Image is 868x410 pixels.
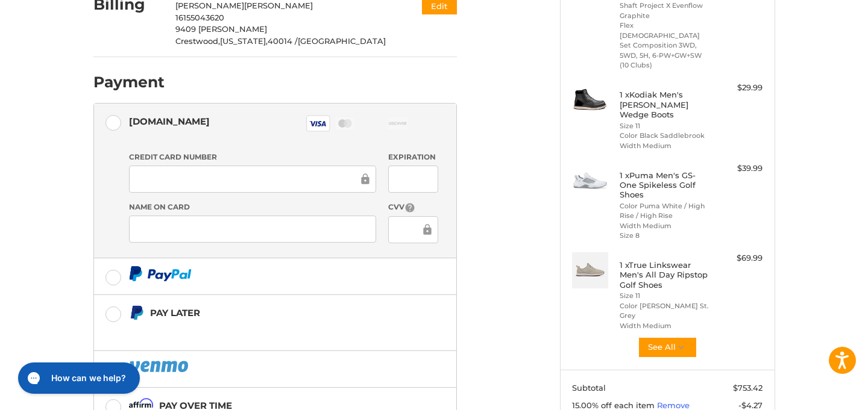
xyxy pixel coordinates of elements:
li: Width Medium [620,221,712,231]
li: Size 11 [620,121,712,131]
span: [PERSON_NAME] [244,1,313,10]
span: 40014 / [268,36,298,46]
li: Width Medium [620,141,712,151]
iframe: Google Customer Reviews [769,377,868,410]
span: 15.00% off each item [572,400,657,410]
span: [GEOGRAPHIC_DATA] [298,36,386,46]
a: Remove [657,400,690,410]
span: [PERSON_NAME] [175,1,244,10]
iframe: PayPal Message 1 [129,326,381,336]
img: Pay Later icon [129,305,144,320]
li: Size 11 [620,291,712,301]
h4: 1 x Puma Men's GS-One Spikeless Golf Shoes [620,170,712,200]
li: Color Black Saddlebrook [620,131,712,141]
iframe: Gorgias live chat messenger [12,358,143,398]
li: Flex [DEMOGRAPHIC_DATA] [620,20,712,40]
span: Subtotal [572,383,606,393]
div: $39.99 [715,163,763,175]
div: Pay Later [150,303,381,323]
h4: 1 x Kodiak Men's [PERSON_NAME] Wedge Boots [620,90,712,119]
span: -$4.27 [738,400,763,410]
label: Name on Card [129,202,376,213]
li: Color Puma White / High Rise / High Rise [620,201,712,221]
span: Crestwood, [175,36,220,46]
img: PayPal icon [129,266,192,281]
li: Set Composition 3WD, 5WD, 5H, 6-PW+GW+SW (10 Clubs) [620,40,712,70]
span: 16155043620 [175,13,224,22]
li: Color [PERSON_NAME] St. Grey [620,301,712,321]
span: $753.42 [733,383,763,393]
div: $69.99 [715,252,763,264]
button: See All [638,337,697,358]
label: CVV [388,202,438,213]
label: Expiration [388,152,438,163]
li: Width Medium [620,321,712,331]
li: Shaft Project X Evenflow Graphite [620,1,712,20]
span: 9409 [PERSON_NAME] [175,24,267,34]
label: Credit Card Number [129,152,376,163]
img: PayPal icon [129,359,190,374]
span: [US_STATE], [220,36,268,46]
div: $29.99 [715,82,763,94]
h4: 1 x True Linkswear Men's All Day Ripstop Golf Shoes [620,260,712,290]
li: Size 8 [620,231,712,241]
h2: Payment [93,73,165,92]
div: [DOMAIN_NAME] [129,111,210,131]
